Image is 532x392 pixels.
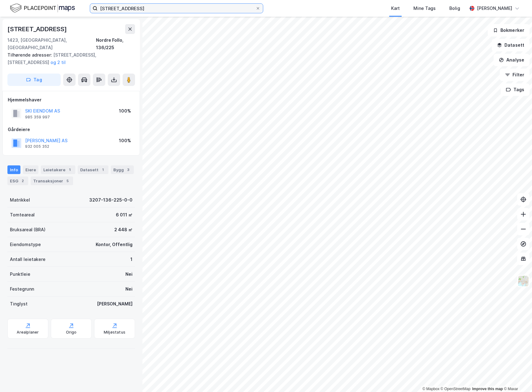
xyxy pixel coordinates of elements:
div: Leietakere [41,165,75,174]
div: Kontrollprogram for chat [501,362,532,392]
div: Gårdeiere [8,126,135,133]
div: Matrikkel [10,196,30,204]
iframe: Chat Widget [501,362,532,392]
div: Arealplaner [17,330,39,335]
div: Bruksareal (BRA) [10,226,46,233]
img: Z [517,275,529,287]
div: [PERSON_NAME] [97,300,133,308]
div: Punktleie [10,271,30,278]
button: Analyse [494,54,530,66]
a: Improve this map [472,387,503,391]
img: logo.f888ab2527a4732fd821a326f86c7f29.svg [10,3,75,14]
input: Søk på adresse, matrikkel, gårdeiere, leietakere eller personer [98,4,255,13]
div: 1423, [GEOGRAPHIC_DATA], [GEOGRAPHIC_DATA] [7,36,96,51]
div: Eiendomstype [10,241,41,248]
button: Filter [500,69,530,81]
div: Antall leietakere [10,256,46,263]
div: Mine Tags [413,5,436,12]
div: Tinglyst [10,300,28,308]
div: 2 [20,178,26,184]
a: OpenStreetMap [441,387,471,391]
div: 1 [67,167,73,173]
div: 1 [130,256,133,263]
div: 100% [119,137,131,144]
span: Tilhørende adresser: [7,52,53,58]
div: 932 005 352 [25,144,49,149]
div: 5 [64,178,71,184]
div: 100% [119,107,131,115]
div: Datasett [78,165,108,174]
div: Nei [125,271,133,278]
div: 1 [100,167,106,173]
div: Bygg [111,165,134,174]
div: [STREET_ADDRESS], [STREET_ADDRESS] [7,51,130,66]
div: [PERSON_NAME] [477,5,512,12]
div: Tomteareal [10,211,35,219]
a: Mapbox [422,387,439,391]
button: Bokmerker [488,24,530,36]
div: Transaksjoner [31,177,73,185]
button: Tag [7,74,61,86]
div: Eiere [23,165,38,174]
div: Info [7,165,20,174]
button: Datasett [492,39,530,51]
div: Bolig [449,5,460,12]
div: 6 011 ㎡ [116,211,133,219]
div: 985 359 997 [25,115,50,120]
div: 3 [125,167,131,173]
div: Miljøstatus [104,330,125,335]
div: 3207-136-225-0-0 [89,196,133,204]
div: ESG [7,177,28,185]
div: Nordre Follo, 136/225 [96,36,135,51]
div: Origo [66,330,77,335]
div: Kart [391,5,400,12]
div: Kontor, Offentlig [96,241,133,248]
div: Nei [125,285,133,293]
div: Festegrunn [10,285,34,293]
button: Tags [501,83,530,96]
div: [STREET_ADDRESS] [7,24,68,34]
div: 2 448 ㎡ [114,226,133,233]
div: Hjemmelshaver [8,96,135,104]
